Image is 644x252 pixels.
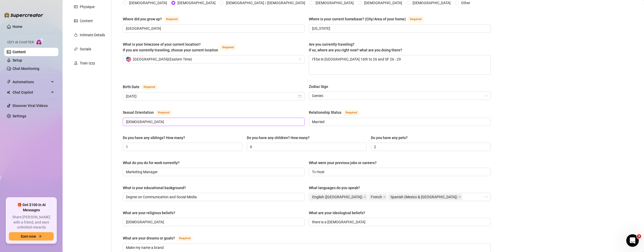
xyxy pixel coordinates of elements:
textarea: I’ll be in [GEOGRAPHIC_DATA] 16th to 26 and SF 26 - 29 [309,55,490,75]
input: What languages do you speak? [463,194,464,200]
input: What are your ideological beliefs? [312,219,487,225]
label: Where is your current homebase? (City/Area of your home) [309,16,429,22]
label: Birth Date [123,84,163,90]
div: Intimate Details [80,32,105,38]
span: Earn now [21,234,36,238]
span: picture [74,19,78,23]
span: French [369,194,387,200]
div: Do you have any children? How many? [247,135,310,141]
input: What were your previous jobs or careers? [312,169,487,175]
div: What do you do for work currently? [123,160,180,166]
span: idcard [74,5,78,9]
a: Setup [13,58,22,62]
div: Physique [80,4,95,10]
input: Do you have any siblings? How many? [126,144,238,150]
input: Do you have any pets? [374,144,487,150]
a: Home [13,25,22,29]
span: 🎁 Get $100 in AI Messages [9,202,54,213]
label: Where did you grow up? [123,16,185,22]
div: Where is your current homebase? (City/Area of your home) [309,16,406,22]
span: fire [74,33,78,37]
a: Discover Viral Videos [13,104,48,108]
span: Required [220,45,236,50]
span: close [383,196,386,198]
span: 3 [637,234,641,238]
div: Sexual Orientation [123,110,154,115]
img: logo-BBDzfeDw.svg [4,13,43,18]
label: Relationship Status [309,109,365,116]
label: What are your dreams or goals? [123,235,198,241]
span: Required [344,110,359,116]
span: English (US) [310,194,367,200]
span: Required [177,236,193,241]
span: Share [PERSON_NAME] with a friend, and earn unlimited rewards [9,215,54,230]
span: link [74,47,78,51]
span: English ([GEOGRAPHIC_DATA]) [312,194,363,200]
span: Chat Copilot [13,88,50,97]
span: arrow-right [38,235,42,238]
label: Do you have any pets? [371,135,411,141]
iframe: Intercom live chat [626,234,639,247]
span: Spanish (Mexico & [GEOGRAPHIC_DATA]) [390,194,457,200]
div: Content [80,18,93,24]
a: Chat Monitoring [13,67,39,71]
input: Where did you grow up? [126,26,300,31]
img: Chat Copilot [7,91,10,94]
input: What are your religious beliefs? [126,219,300,225]
input: What is your educational background? [126,194,300,200]
span: Required [164,16,180,22]
div: Zodiac Sign [309,84,328,89]
label: Do you have any siblings? How many? [123,135,189,141]
div: What are your ideological beliefs? [309,210,365,216]
span: [GEOGRAPHIC_DATA] ( Eastern Time ) [133,55,192,63]
span: experiment [74,61,78,65]
img: us [126,57,131,62]
span: What is your timezone of your current location? If you are currently traveling, choose your curre... [123,42,218,52]
a: Settings [13,114,26,118]
span: thunderbolt [7,80,11,84]
span: Spanish (Mexico & Central America) [388,194,462,200]
input: Birth Date [126,93,297,99]
span: Are you currently traveling? If so, where are you right now? what are you doing there? [309,42,402,52]
label: Zodiac Sign [309,84,332,89]
button: Earn nowarrow-right [9,232,54,241]
label: Sexual Orientation [123,109,177,116]
div: Relationship Status [309,110,341,115]
div: Birth Date [123,84,139,90]
input: Sexual Orientation [126,119,300,125]
label: What are your religious beliefs? [123,210,179,216]
span: close [458,196,461,198]
div: What are your religious beliefs? [123,210,175,216]
label: What are your ideological beliefs? [309,210,369,216]
input: Where is your current homebase? (City/Area of your home) [312,26,487,31]
div: What were your previous jobs or careers? [309,160,377,166]
label: What languages do you speak? [309,185,364,191]
span: Required [408,16,424,22]
div: Do you have any pets? [371,135,408,141]
label: Do you have any children? How many? [247,135,313,141]
input: Relationship Status [312,119,487,125]
span: Izzy AI Chatter [7,40,34,45]
div: What are your dreams or goals? [123,235,175,241]
span: French [371,194,382,200]
div: What is your educational background? [123,185,186,191]
div: Do you have any siblings? How many? [123,135,185,141]
div: Train Izzy [80,60,95,66]
div: Socials [80,46,91,52]
a: Content [13,50,26,54]
label: What were your previous jobs or careers? [309,160,380,166]
label: What is your educational background? [123,185,189,191]
span: Required [156,110,171,116]
div: Where did you grow up? [123,16,162,22]
img: AI Chatter [36,38,44,45]
span: close [364,196,366,198]
input: What do you do for work currently? [126,169,300,175]
div: What languages do you speak? [309,185,360,191]
label: What do you do for work currently? [123,160,183,166]
input: Do you have any children? How many? [250,144,363,150]
span: Gemini [312,92,488,100]
span: Automations [13,78,50,86]
span: Required [142,84,157,90]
